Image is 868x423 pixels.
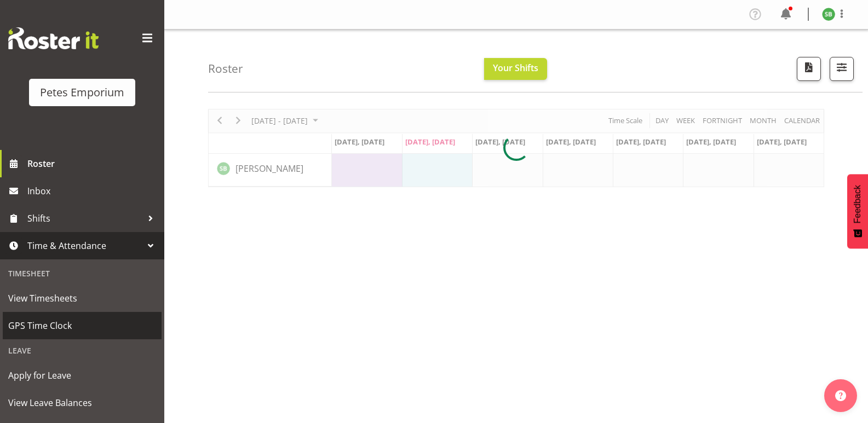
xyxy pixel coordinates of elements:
span: Roster [27,155,159,172]
a: View Timesheets [3,285,162,312]
div: Leave [3,339,162,362]
div: Timesheet [3,262,162,285]
button: Feedback - Show survey [847,174,868,248]
img: Rosterit website logo [8,27,99,49]
span: Shifts [27,210,142,227]
span: Apply for Leave [8,367,156,384]
img: help-xxl-2.png [835,390,846,401]
a: View Leave Balances [3,389,162,416]
h4: Roster [208,62,243,75]
span: Time & Attendance [27,237,142,254]
a: Apply for Leave [3,362,162,389]
div: Petes Emporium [40,84,124,101]
button: Your Shifts [484,58,547,80]
img: stephanie-burden9828.jpg [822,8,835,21]
span: GPS Time Clock [8,317,156,334]
span: View Leave Balances [8,395,156,411]
a: GPS Time Clock [3,312,162,339]
button: Download a PDF of the roster according to the set date range. [797,57,821,81]
button: Filter Shifts [830,57,854,81]
span: View Timesheets [8,290,156,306]
span: Inbox [27,183,159,199]
span: Your Shifts [493,62,538,74]
span: Feedback [853,185,863,223]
